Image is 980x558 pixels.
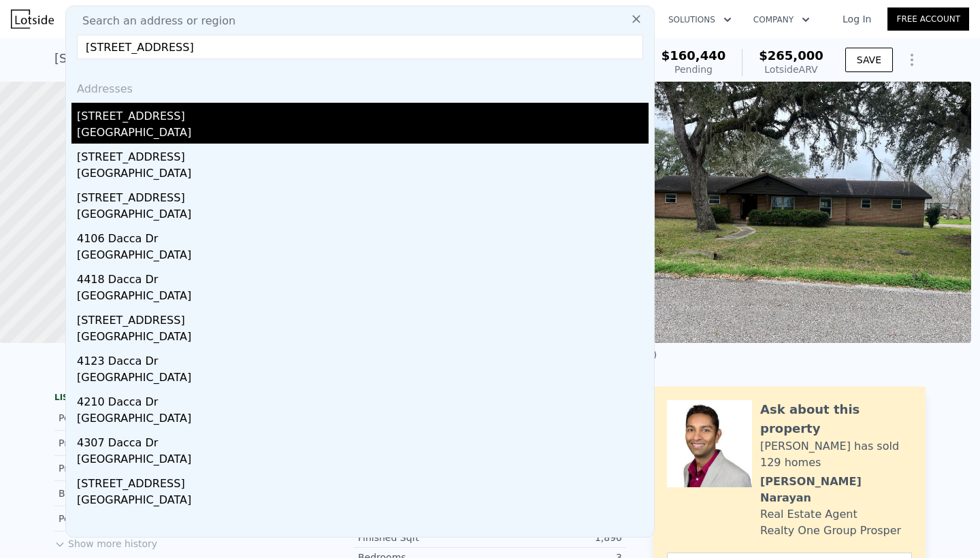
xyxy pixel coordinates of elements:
div: 4106 Dacca Dr [77,225,649,247]
div: [STREET_ADDRESS] [77,307,649,329]
div: Lotside ARV [759,63,823,76]
button: Company [742,7,821,32]
div: [STREET_ADDRESS][PERSON_NAME] , [PERSON_NAME] , [GEOGRAPHIC_DATA] 77480 [54,49,567,68]
div: [GEOGRAPHIC_DATA] [77,288,649,307]
div: Pending [661,63,726,76]
button: Show more history [54,531,157,551]
div: [GEOGRAPHIC_DATA] [77,247,649,266]
div: [PERSON_NAME] has sold 129 homes [760,438,912,471]
input: Enter an address, city, region, neighborhood or zip code [77,35,643,59]
div: [GEOGRAPHIC_DATA] [77,370,649,389]
img: Lotside [11,10,54,29]
button: SAVE [845,48,893,72]
div: Ask about this property [760,400,912,438]
span: $160,440 [661,48,726,63]
div: Realty One Group Prosper [760,523,901,539]
div: [STREET_ADDRESS] [77,184,649,206]
div: [PERSON_NAME] Narayan [760,474,912,506]
div: Finished Sqft [358,531,490,544]
div: Back On Market [59,487,180,500]
button: Solutions [657,7,742,32]
div: [STREET_ADDRESS] [77,144,649,165]
div: Addresses [71,70,649,103]
div: LISTING & SALE HISTORY [54,392,327,406]
button: Show Options [898,46,926,73]
div: 4210 Dacca Dr [77,389,649,410]
a: Free Account [887,7,969,31]
div: [GEOGRAPHIC_DATA] [77,451,649,470]
span: Search an address or region [71,13,235,29]
div: [GEOGRAPHIC_DATA] [77,165,649,184]
div: 1,890 [490,531,622,544]
div: Price Decrease [59,436,180,450]
div: [GEOGRAPHIC_DATA] [77,410,649,429]
div: [GEOGRAPHIC_DATA] [77,329,649,348]
div: [GEOGRAPHIC_DATA] [77,125,649,144]
a: Log In [826,12,887,26]
div: Real Estate Agent [760,506,857,523]
div: Price Decrease [59,461,180,475]
div: [STREET_ADDRESS] [77,470,649,492]
div: [GEOGRAPHIC_DATA] [77,492,649,511]
div: 4418 Dacca Dr [77,266,649,288]
span: $265,000 [759,48,823,63]
img: Sale: 159410048 Parcel: 111824339 [623,82,971,343]
div: Pending [59,411,180,425]
div: Pending [59,512,180,525]
div: 4307 Dacca Dr [77,429,649,451]
div: [STREET_ADDRESS] [77,103,649,125]
div: [GEOGRAPHIC_DATA] [77,206,649,225]
div: 4123 Dacca Dr [77,348,649,370]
